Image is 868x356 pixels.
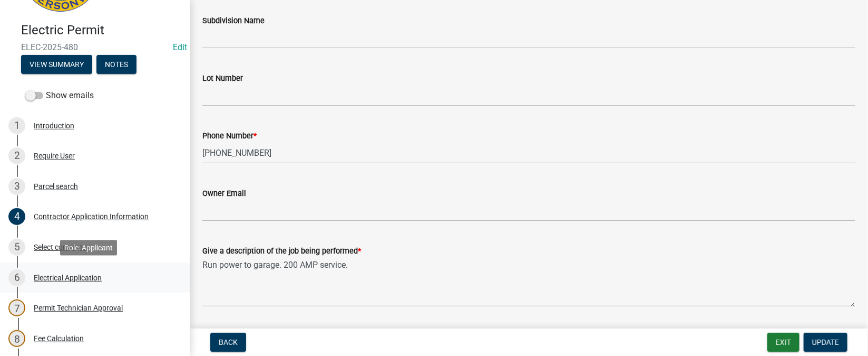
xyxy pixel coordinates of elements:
div: 1 [8,117,25,134]
div: Select contractor [34,243,90,251]
div: Introduction [34,122,74,129]
span: Update [812,338,839,346]
div: Fee Calculation [34,335,84,342]
label: Lot Number [202,75,243,82]
label: Give a description of the job being performed [202,248,361,255]
div: Role: Applicant [60,240,117,255]
span: Back [219,338,238,346]
button: Notes [96,55,136,74]
div: 2 [8,147,25,164]
button: Exit [767,333,799,352]
div: 7 [8,299,25,316]
div: Electrical Application [34,274,102,282]
wm-modal-confirm: Notes [96,61,136,69]
label: Phone Number [202,133,257,140]
button: Back [210,333,246,352]
a: Edit [173,42,187,52]
wm-modal-confirm: Edit Application Number [173,42,187,52]
label: Subdivision Name [202,17,265,25]
button: View Summary [21,55,92,74]
div: Permit Technician Approval [34,304,123,312]
div: 3 [8,178,25,195]
div: Contractor Application Information [34,213,149,220]
div: Require User [34,152,75,160]
wm-modal-confirm: Summary [21,61,92,69]
div: 6 [8,269,25,286]
div: Parcel search [34,183,78,190]
button: Update [804,333,847,352]
label: Show emails [25,89,94,102]
span: ELEC-2025-480 [21,42,169,52]
label: Owner Email [202,190,246,198]
div: 4 [8,208,25,225]
h4: Electric Permit [21,23,181,38]
div: 5 [8,239,25,256]
div: 8 [8,330,25,347]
